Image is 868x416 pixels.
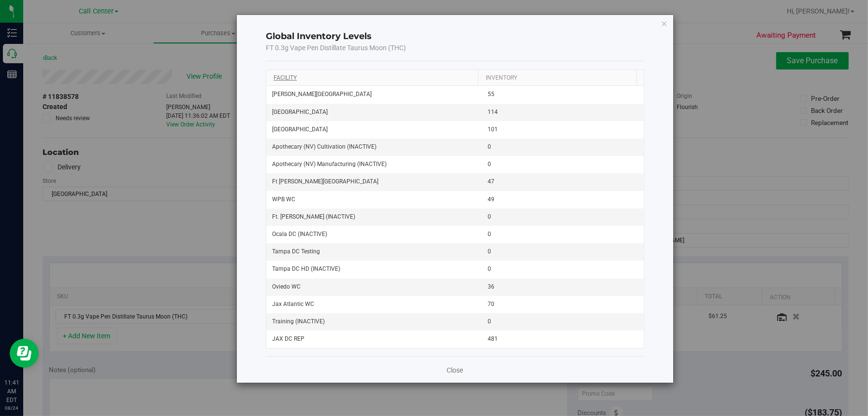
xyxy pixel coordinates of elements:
span: 114 [488,108,498,117]
span: Apothecary (NV) Manufacturing (INACTIVE) [272,160,387,169]
span: [GEOGRAPHIC_DATA] [272,108,328,117]
span: 49 [488,195,494,204]
span: Tampa DC HD (INACTIVE) [272,264,340,274]
a: Inventory [486,74,517,81]
span: 0 [488,230,491,239]
span: 101 [488,125,498,134]
span: 0 [488,264,491,274]
span: 0 [488,317,491,326]
span: WPB WC [272,195,295,204]
span: Tampa DC Testing [272,247,320,256]
a: Close [447,365,463,375]
a: Facility [274,74,297,81]
iframe: Resource center [10,339,39,368]
span: JAX DC REP [272,334,304,344]
span: 0 [488,212,491,222]
span: 0 [488,247,491,256]
span: Ft [PERSON_NAME][GEOGRAPHIC_DATA] [272,177,378,186]
span: 47 [488,177,494,186]
h4: Global Inventory Levels [266,30,645,43]
span: 481 [488,334,498,344]
span: Ocala DC (INACTIVE) [272,230,327,239]
span: Ft. [PERSON_NAME] (INACTIVE) [272,212,355,222]
span: 36 [488,282,494,291]
span: [GEOGRAPHIC_DATA] [272,125,328,134]
span: [PERSON_NAME][GEOGRAPHIC_DATA] [272,90,372,99]
span: Apothecary (NV) Cultivation (INACTIVE) [272,142,376,152]
span: 0 [488,160,491,169]
span: 0 [488,142,491,152]
span: Oviedo WC [272,282,301,291]
span: 55 [488,90,494,99]
span: Training (INACTIVE) [272,317,325,326]
span: FT 0.3g Vape Pen Distillate Taurus Moon (THC) [266,44,406,52]
span: 70 [488,300,494,309]
span: Jax Atlantic WC [272,300,314,309]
